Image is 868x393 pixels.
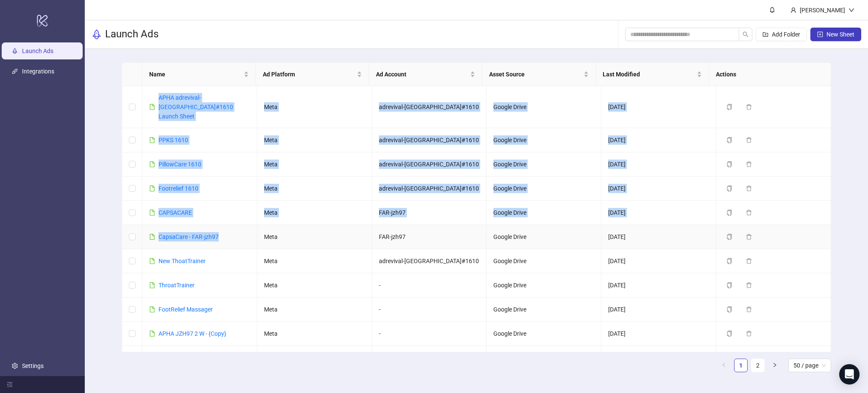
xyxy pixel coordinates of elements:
[746,258,752,264] span: delete
[487,346,601,370] td: Google Drive
[372,273,487,298] td: -
[487,298,601,322] td: Google Drive
[257,346,372,370] td: Meta
[257,152,372,177] td: Meta
[726,331,732,337] span: copy
[746,210,752,216] span: delete
[849,7,854,13] span: down
[601,177,716,201] td: [DATE]
[376,70,468,79] span: Ad Account
[756,28,807,41] button: Add Folder
[487,273,601,298] td: Google Drive
[810,28,861,41] button: New Sheet
[769,7,775,13] span: bell
[603,70,695,79] span: Last Modified
[726,282,732,288] span: copy
[372,152,487,177] td: adrevival-[GEOGRAPHIC_DATA]#1610
[263,70,355,79] span: Ad Platform
[746,137,752,143] span: delete
[159,137,188,143] a: PPKS 1610
[743,31,748,37] span: search
[369,63,482,86] th: Ad Account
[7,382,13,387] span: menu-fold
[839,364,860,385] div: Open Intercom Messenger
[746,185,752,191] span: delete
[746,161,752,167] span: delete
[105,28,159,41] h3: Launch Ads
[489,70,581,79] span: Asset Source
[768,359,782,372] button: right
[601,298,716,322] td: [DATE]
[372,86,487,128] td: adrevival-[GEOGRAPHIC_DATA]#1610
[726,306,732,312] span: copy
[772,362,777,368] span: right
[372,298,487,322] td: -
[159,209,192,216] a: CAPSACARE
[22,68,54,75] a: Integrations
[159,233,219,240] a: CapsaCare - FAR-jzh97
[734,359,748,372] li: 1
[22,48,53,54] a: Launch Ads
[601,86,716,128] td: [DATE]
[159,161,201,168] a: PillowCare 1610
[159,306,213,313] a: FootRelief Massager
[257,225,372,249] td: Meta
[601,346,716,370] td: [DATE]
[601,201,716,225] td: [DATE]
[601,273,716,298] td: [DATE]
[726,210,732,216] span: copy
[257,86,372,128] td: Meta
[159,282,195,289] a: ThroatTrainer
[487,225,601,249] td: Google Drive
[257,298,372,322] td: Meta
[596,63,709,86] th: Last Modified
[257,128,372,152] td: Meta
[751,359,764,372] a: 2
[372,128,487,152] td: adrevival-[GEOGRAPHIC_DATA]#1610
[149,161,155,167] span: file
[257,177,372,201] td: Meta
[790,7,796,13] span: user
[726,104,732,110] span: copy
[487,201,601,225] td: Google Drive
[717,359,731,372] button: left
[149,331,155,337] span: file
[159,330,226,337] a: APHA JZH97 2 W - {Copy}
[709,63,822,86] th: Actions
[487,86,601,128] td: Google Drive
[734,359,747,372] a: 1
[817,31,823,37] span: plus-square
[726,185,732,191] span: copy
[601,225,716,249] td: [DATE]
[159,94,233,120] a: APHA adrevival-[GEOGRAPHIC_DATA]#1610 Launch Sheet
[487,177,601,201] td: Google Drive
[372,346,487,370] td: -
[726,234,732,240] span: copy
[482,63,595,86] th: Asset Source
[721,362,726,368] span: left
[92,29,102,39] span: rocket
[726,161,732,167] span: copy
[149,282,155,288] span: file
[826,31,854,38] span: New Sheet
[159,258,206,264] a: New ThoatTrainer
[768,359,782,372] li: Next Page
[601,152,716,177] td: [DATE]
[788,359,831,372] div: Page Size
[372,201,487,225] td: FAR-jzh97
[487,249,601,273] td: Google Drive
[726,137,732,143] span: copy
[22,362,44,369] a: Settings
[372,249,487,273] td: adrevival-[GEOGRAPHIC_DATA]#1610
[256,63,369,86] th: Ad Platform
[746,104,752,110] span: delete
[746,306,752,312] span: delete
[257,249,372,273] td: Meta
[601,128,716,152] td: [DATE]
[487,322,601,346] td: Google Drive
[793,359,826,372] span: 50 / page
[257,273,372,298] td: Meta
[142,63,256,86] th: Name
[726,258,732,264] span: copy
[796,6,849,15] div: [PERSON_NAME]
